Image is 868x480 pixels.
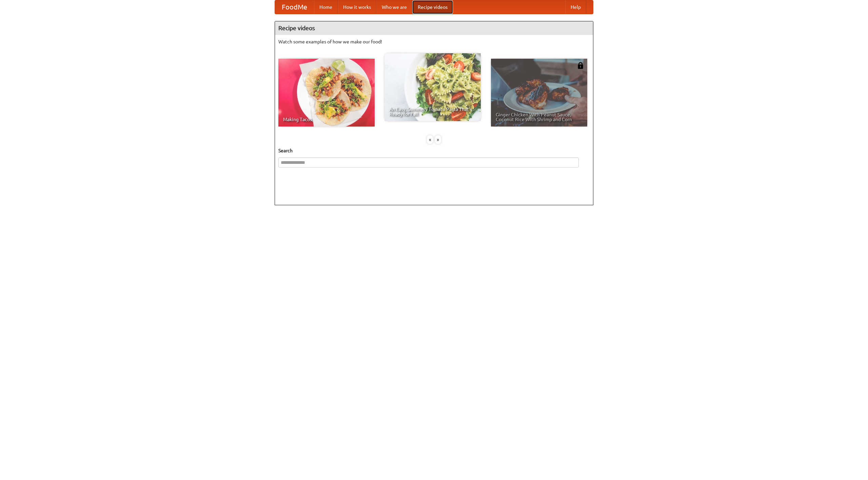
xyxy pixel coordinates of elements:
h5: Search [278,147,590,154]
a: An Easy, Summery Tomato Pasta That's Ready for Fall [384,53,481,121]
div: « [427,135,433,144]
p: Watch some examples of how we make our food! [278,38,590,45]
a: Home [314,0,338,14]
a: FoodMe [275,0,314,14]
a: How it works [338,0,376,14]
a: Help [565,0,586,14]
h4: Recipe videos [275,21,593,35]
img: 483408.png [577,62,584,69]
a: Recipe videos [412,0,453,14]
a: Making Tacos [278,59,375,127]
div: » [435,135,441,144]
span: An Easy, Summery Tomato Pasta That's Ready for Fall [389,107,476,116]
a: Who we are [376,0,412,14]
span: Making Tacos [283,117,370,122]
